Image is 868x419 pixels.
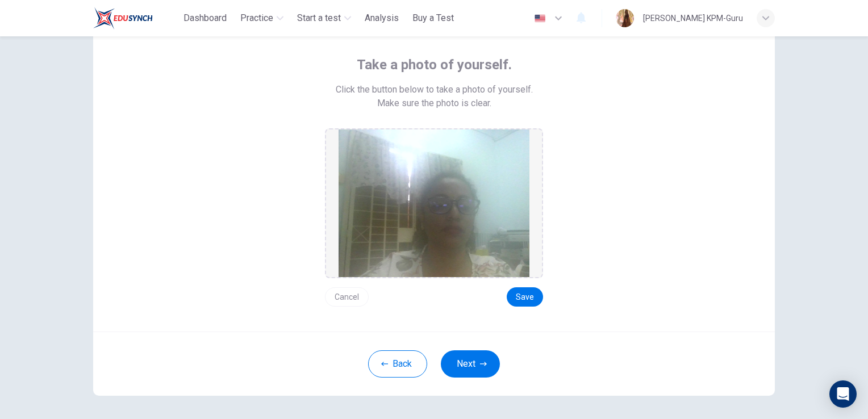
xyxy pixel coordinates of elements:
[412,11,454,25] span: Buy a Test
[377,97,491,110] span: Make sure the photo is clear.
[643,11,743,25] div: [PERSON_NAME] KPM-Guru
[240,11,273,25] span: Practice
[616,9,634,27] img: Profile picture
[93,7,153,30] img: ELTC logo
[336,83,533,97] span: Click the button below to take a photo of yourself.
[365,11,399,25] span: Analysis
[325,287,369,307] button: Cancel
[183,11,227,25] span: Dashboard
[368,350,427,378] button: Back
[441,350,500,378] button: Next
[293,8,356,28] button: Start a test
[339,129,529,277] img: preview screemshot
[93,7,179,30] a: ELTC logo
[236,8,288,28] button: Practice
[297,11,341,25] span: Start a test
[829,380,857,408] div: Open Intercom Messenger
[357,56,512,74] span: Take a photo of yourself.
[507,287,543,307] button: Save
[179,8,231,28] button: Dashboard
[533,14,547,23] img: en
[360,8,403,28] button: Analysis
[408,8,458,28] button: Buy a Test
